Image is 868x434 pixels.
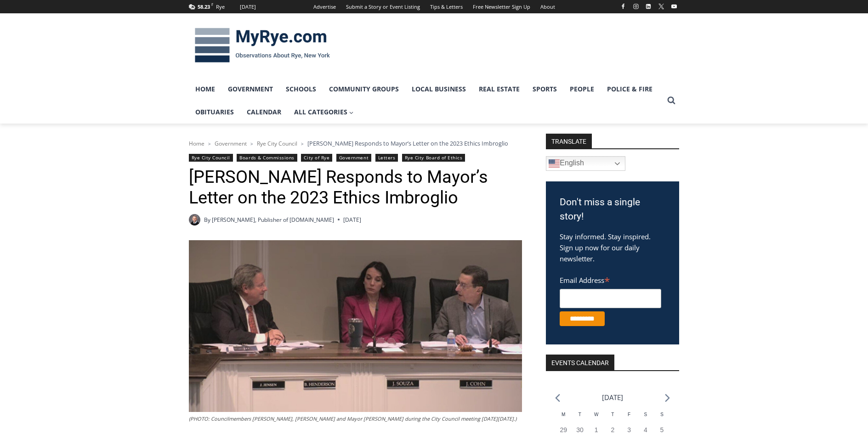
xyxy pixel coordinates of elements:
a: Letters [375,154,398,162]
li: [DATE] [602,391,623,404]
span: > [250,141,253,147]
a: Previous month [555,394,560,402]
span: 58.23 [198,3,210,10]
div: [DATE] [240,3,256,11]
a: People [563,78,601,101]
time: 30 [576,426,584,434]
time: 3 [627,426,631,434]
nav: Breadcrumbs [189,139,522,148]
a: Home [189,78,221,101]
div: Wednesday [588,411,605,425]
a: Next month [665,394,670,402]
a: Sports [526,78,563,101]
span: M [562,412,565,417]
div: Sunday [654,411,670,425]
label: Email Address [560,271,661,287]
h3: Don't miss a single story! [560,195,665,224]
a: English [546,156,625,171]
span: [PERSON_NAME] Responds to Mayor’s Letter on the 2023 Ethics Imbroglio [307,139,508,147]
a: Boards & Commissions [237,154,297,162]
img: en [549,158,560,169]
a: X [656,1,667,12]
a: [PERSON_NAME], Publisher of [DOMAIN_NAME] [212,216,334,224]
span: S [660,412,664,417]
a: Instagram [630,1,641,12]
div: Monday [555,411,572,425]
strong: TRANSLATE [546,134,592,148]
div: Friday [621,411,637,425]
div: Saturday [637,411,654,425]
a: Facebook [618,1,629,12]
span: F [628,412,630,417]
span: > [208,141,211,147]
time: 4 [644,426,647,434]
a: City of Rye [301,154,332,162]
span: W [594,412,598,417]
a: Rye City Council [257,140,297,147]
a: Government [221,78,279,101]
time: 1 [595,426,598,434]
a: Police & Fire [601,78,659,101]
span: By [204,215,210,224]
h2: Events Calendar [546,355,614,370]
span: F [211,2,213,7]
a: Real Estate [472,78,526,101]
time: 5 [660,426,664,434]
span: T [611,412,614,417]
a: Local Business [405,78,472,101]
a: Home [189,140,204,147]
a: Author image [189,214,200,225]
figcaption: (PHOTO: Councilmembers [PERSON_NAME], [PERSON_NAME] and Mayor [PERSON_NAME] during the City Counc... [189,415,522,423]
img: MyRye.com [189,22,336,69]
a: Government [215,140,247,147]
time: 29 [560,426,567,434]
span: > [301,141,304,147]
nav: Primary Navigation [189,78,663,124]
time: [DATE] [343,215,361,224]
time: 2 [611,426,614,434]
a: Schools [279,78,323,101]
a: Calendar [240,101,288,124]
a: All Categories [288,101,360,124]
div: Tuesday [572,411,588,425]
a: Rye City Council [189,154,233,162]
a: Government [336,154,371,162]
button: View Search Form [663,92,680,109]
div: Thursday [605,411,621,425]
h1: [PERSON_NAME] Responds to Mayor’s Letter on the 2023 Ethics Imbroglio [189,167,522,209]
a: Obituaries [189,101,240,124]
span: All Categories [294,107,354,117]
span: T [579,412,581,417]
div: Rye [216,3,225,11]
span: S [644,412,647,417]
p: Stay informed. Stay inspired. Sign up now for our daily newsletter. [560,231,665,264]
img: (PHOTO: Councilmembers Bill Henderson, Julie Souza and Mayor Josh Cohn during the City Council me... [189,240,522,412]
a: Rye City Board of Ethics [402,154,465,162]
a: Linkedin [643,1,654,12]
a: Community Groups [323,78,405,101]
a: YouTube [669,1,680,12]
